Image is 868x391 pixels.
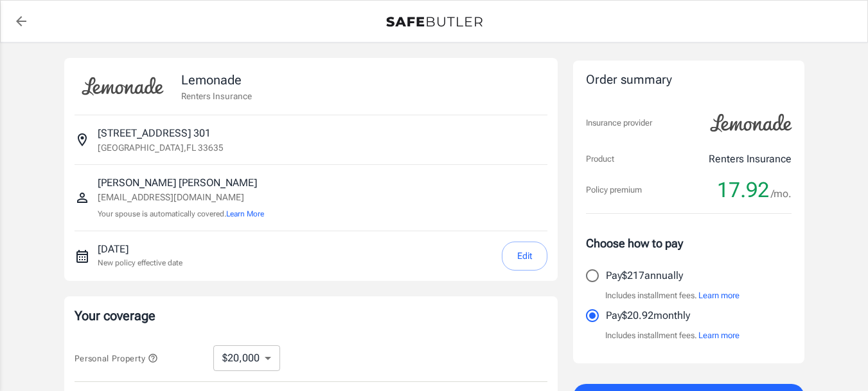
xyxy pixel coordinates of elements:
[98,257,182,269] p: New policy effective date
[698,329,740,342] button: Learn more
[8,8,34,34] a: back to quotes
[709,151,792,167] p: Renters Insurance
[75,350,158,366] button: Personal Property
[98,191,264,204] p: [EMAIL_ADDRESS][DOMAIN_NAME]
[75,68,171,104] img: Lemonade
[605,329,740,342] p: Includes installment fees.
[75,249,90,264] svg: New policy start date
[98,208,264,220] p: Your spouse is automatically covered.
[771,185,792,203] span: /mo.
[605,289,740,302] p: Includes installment fees.
[98,175,264,191] p: [PERSON_NAME] [PERSON_NAME]
[386,17,483,27] img: Back to quotes
[586,71,792,90] div: Order summary
[606,268,683,283] p: Pay $217 annually
[586,117,652,129] p: Insurance provider
[98,242,182,257] p: [DATE]
[226,208,264,220] button: Learn More
[698,289,740,302] button: Learn more
[75,190,90,205] svg: Insured person
[181,70,252,90] p: Lemonade
[98,141,224,154] p: [GEOGRAPHIC_DATA] , FL 33635
[98,126,211,141] p: [STREET_ADDRESS] 301
[502,242,547,271] button: Edit
[75,132,90,148] svg: Insured address
[586,153,614,166] p: Product
[703,105,799,141] img: Lemonade
[606,308,690,323] p: Pay $20.92 monthly
[586,184,642,196] p: Policy premium
[181,90,252,102] p: Renters Insurance
[586,234,792,252] p: Choose how to pay
[75,354,158,363] span: Personal Property
[75,307,547,325] p: Your coverage
[717,177,769,203] span: 17.92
